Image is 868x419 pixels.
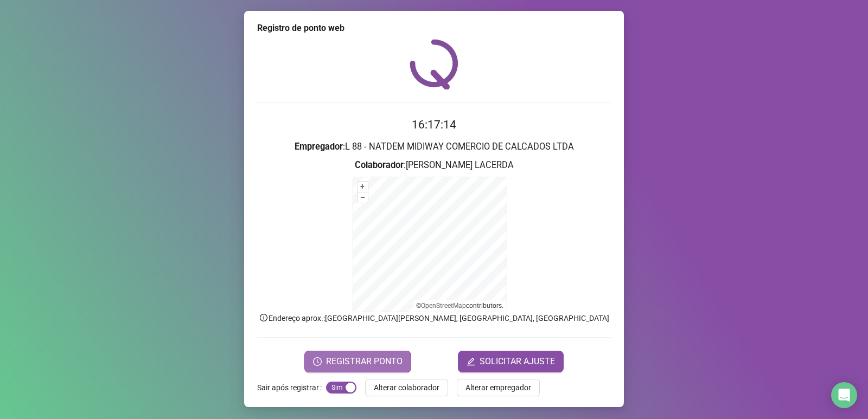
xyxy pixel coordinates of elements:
img: QRPoint [410,39,458,89]
li: © contributors. [416,302,503,310]
label: Sair após registrar [257,379,326,396]
h3: : L 88 - NATDEM MIDIWAY COMERCIO DE CALCADOS LTDA [257,140,611,154]
span: SOLICITAR AJUSTE [480,355,555,368]
h3: : [PERSON_NAME] LACERDA [257,158,611,172]
span: REGISTRAR PONTO [326,355,403,368]
button: + [358,182,368,192]
button: Alterar empregador [457,379,540,396]
span: Alterar colaborador [374,382,439,394]
span: edit [467,357,475,366]
a: OpenStreetMap [421,302,466,310]
button: Alterar colaborador [365,379,448,396]
span: Alterar empregador [465,382,531,394]
strong: Empregador [295,141,343,152]
time: 16:17:14 [412,118,456,131]
span: clock-circle [313,357,322,366]
button: REGISTRAR PONTO [304,351,411,372]
button: – [358,192,368,203]
p: Endereço aprox. : [GEOGRAPHIC_DATA][PERSON_NAME], [GEOGRAPHIC_DATA], [GEOGRAPHIC_DATA] [257,312,611,324]
div: Registro de ponto web [257,22,611,35]
div: Open Intercom Messenger [831,382,857,408]
strong: Colaborador [355,160,404,170]
span: info-circle [259,313,269,323]
button: editSOLICITAR AJUSTE [458,351,564,372]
